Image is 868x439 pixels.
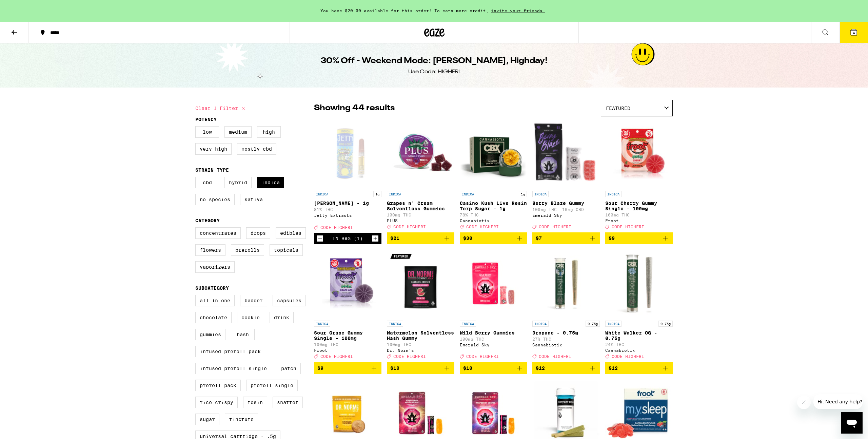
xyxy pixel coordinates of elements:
[243,397,267,408] label: Rosin
[609,365,618,371] span: $12
[195,346,265,357] label: Infused Preroll Pack
[387,218,454,223] div: PLUS
[314,213,381,217] div: Jetty Extracts
[276,227,306,239] label: Edibles
[314,249,381,362] a: Open page for Sour Grape Gummy Single - 100mg from Froot
[240,295,267,306] label: Badder
[586,321,600,327] p: 0.75g
[320,225,353,230] span: CODE HIGHFRI
[605,249,673,317] img: Cannabiotix - White Walker OG - 0.75g
[460,362,527,374] button: Add to bag
[387,120,454,188] img: PLUS - Grapes n' Cream Solventless Gummies
[460,343,527,347] div: Emerald Sky
[246,380,298,391] label: Preroll Single
[463,235,472,241] span: $30
[320,355,353,359] span: CODE HIGHFRI
[372,235,379,242] button: Increment
[314,249,381,317] img: Froot - Sour Grape Gummy Single - 100mg
[231,329,255,340] label: Hash
[463,365,472,371] span: $10
[605,120,673,188] img: Froot - Sour Cherry Gummy Single - 100mg
[460,249,527,362] a: Open page for Wild Berry Gummies from Emerald Sky
[460,321,476,327] p: INDICA
[853,31,855,35] span: 4
[532,207,600,212] p: 100mg THC: 10mg CBD
[460,330,527,336] p: Wild Berry Gummies
[195,312,232,323] label: Chocolate
[609,235,615,241] span: $9
[532,330,600,336] p: Dropane - 0.75g
[314,201,381,206] p: [PERSON_NAME] - 1g
[797,396,811,409] iframe: Close message
[387,249,454,317] img: Dr. Norm's - Watermelon Solventless Hash Gummy
[195,261,235,273] label: Vaporizers
[240,194,267,205] label: Sativa
[195,329,225,340] label: Gummies
[605,191,622,197] p: INDICA
[605,321,622,327] p: INDICA
[532,201,600,206] p: Berry Blaze Gummy
[332,236,363,241] div: In Bag (1)
[195,218,220,223] legend: Category
[195,285,229,291] legend: Subcategory
[605,330,673,341] p: White Walker OG - 0.75g
[841,412,863,434] iframe: Button to launch messaging window
[460,213,527,217] p: 78% THC
[387,330,454,341] p: Watermelon Solventless Hash Gummy
[270,312,294,323] label: Drink
[408,68,460,76] div: Use Code: HIGHFRI
[320,8,489,13] span: You have $20.00 available for this order! To earn more credit,
[195,295,235,306] label: All-In-One
[387,348,454,352] div: Dr. Norm's
[387,120,454,232] a: Open page for Grapes n' Cream Solventless Gummies from PLUS
[532,343,600,347] div: Cannabiotix
[532,120,600,188] img: Emerald Sky - Berry Blaze Gummy
[658,321,673,327] p: 0.75g
[195,143,232,155] label: Very High
[273,397,303,408] label: Shatter
[532,213,600,217] div: Emerald Sky
[314,348,381,352] div: Froot
[605,120,673,232] a: Open page for Sour Cherry Gummy Single - 100mg from Froot
[195,397,238,408] label: Rice Crispy
[314,207,381,212] p: 81% THC
[390,365,399,371] span: $10
[195,177,219,188] label: CBD
[393,355,426,359] span: CODE HIGHFRI
[612,225,644,229] span: CODE HIGHFRI
[195,126,219,138] label: Low
[466,225,499,229] span: CODE HIGHFRI
[231,244,264,256] label: Prerolls
[532,321,549,327] p: INDICA
[536,235,542,241] span: $7
[387,232,454,244] button: Add to bag
[466,355,499,359] span: CODE HIGHFRI
[539,225,571,229] span: CODE HIGHFRI
[532,337,600,341] p: 27% THC
[224,177,252,188] label: Hybrid
[195,100,248,117] button: Clear 1 filter
[605,249,673,362] a: Open page for White Walker OG - 0.75g from Cannabiotix
[195,380,241,391] label: Preroll Pack
[314,342,381,347] p: 100mg THC
[387,342,454,347] p: 100mg THC
[539,355,571,359] span: CODE HIGHFRI
[532,120,600,232] a: Open page for Berry Blaze Gummy from Emerald Sky
[387,213,454,217] p: 100mg THC
[536,365,545,371] span: $12
[532,249,600,362] a: Open page for Dropane - 0.75g from Cannabiotix
[273,295,306,306] label: Capsules
[840,22,868,43] button: 4
[605,348,673,352] div: Cannabiotix
[317,235,323,242] button: Decrement
[373,191,381,197] p: 1g
[605,213,673,217] p: 100mg THC
[270,244,303,256] label: Topicals
[225,414,258,425] label: Tincture
[195,244,225,256] label: Flowers
[314,191,330,197] p: INDICA
[387,201,454,211] p: Grapes n' Cream Solventless Gummies
[460,191,476,197] p: INDICA
[257,126,281,138] label: High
